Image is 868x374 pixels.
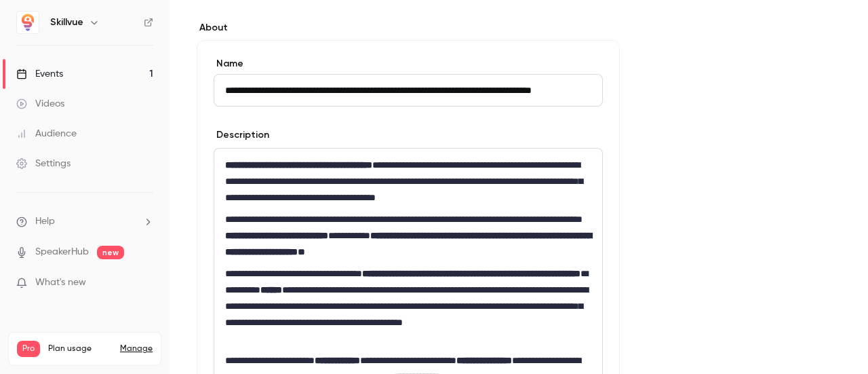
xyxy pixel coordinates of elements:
[48,343,112,354] span: Plan usage
[35,245,89,259] a: SpeakerHub
[120,343,153,354] a: Manage
[16,127,77,141] div: Audience
[16,97,64,111] div: Videos
[151,80,225,89] div: Keyword (traffico)
[197,21,620,35] label: About
[35,214,55,229] span: Help
[50,16,83,29] h6: Skillvue
[17,12,39,33] img: Skillvue
[214,57,603,71] label: Name
[38,22,66,33] div: v 4.0.25
[97,246,124,259] span: new
[16,67,63,81] div: Events
[22,22,33,33] img: logo_orange.svg
[35,35,194,46] div: [PERSON_NAME]: [DOMAIN_NAME]
[56,79,67,90] img: tab_domain_overview_orange.svg
[17,341,40,357] span: Pro
[35,276,86,290] span: What's new
[214,128,269,142] label: Description
[137,277,153,289] iframe: Noticeable Trigger
[136,79,147,90] img: tab_keywords_by_traffic_grey.svg
[22,35,33,46] img: website_grey.svg
[71,80,104,89] div: Dominio
[16,157,71,170] div: Settings
[16,214,153,229] li: help-dropdown-opener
